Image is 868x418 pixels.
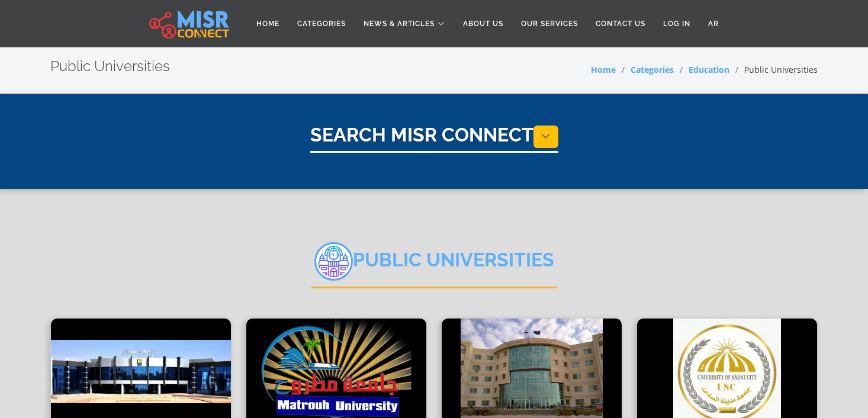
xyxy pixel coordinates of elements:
a: Contact Us [587,12,654,35]
h2: Public Universities [311,242,557,288]
a: Our Services [512,12,587,35]
a: About Us [454,12,512,35]
span: News & Articles [364,18,435,29]
a: Log in [654,12,699,35]
img: main.misr_connect [149,9,229,38]
a: News & Articles [355,12,454,35]
h1: Search Misr Connect [310,124,558,153]
h2: Public Universities [50,58,170,75]
a: AR [699,12,728,35]
a: Categories [631,64,674,75]
a: Home [247,12,288,35]
a: Categories [288,12,355,35]
a: Education [689,64,729,75]
img: ELiTZ6IB4DXMDzNNbrZ1.png [314,242,353,281]
a: Home [591,64,616,75]
li: Public Universities [729,63,818,76]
